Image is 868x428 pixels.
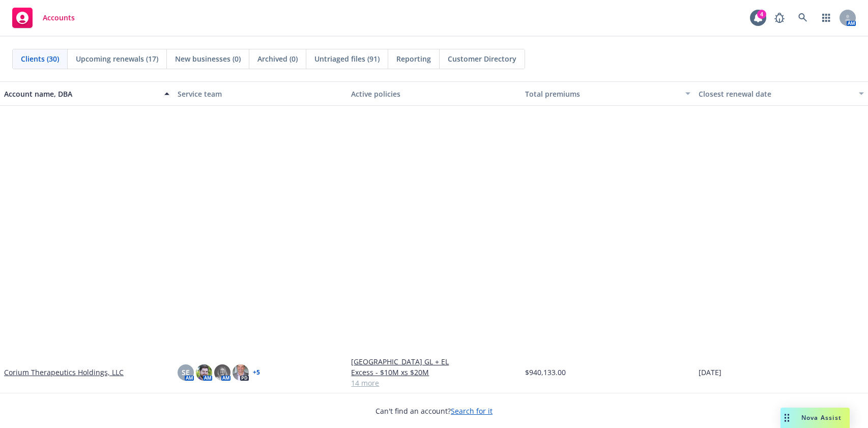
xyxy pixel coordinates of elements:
button: Nova Assist [780,408,850,428]
span: Upcoming renewals (17) [76,53,158,64]
div: Closest renewal date [699,89,853,99]
span: Can't find an account? [375,406,493,416]
a: Corium Therapeutics Holdings, LLC [4,367,124,378]
span: Nova Assist [801,413,842,422]
span: Archived (0) [257,53,298,64]
img: photo [233,364,249,381]
span: New businesses (0) [175,53,241,64]
button: Closest renewal date [695,81,868,106]
span: Untriaged files (91) [314,53,380,64]
img: photo [196,364,212,381]
a: Search [793,8,813,28]
a: Excess - $10M xs $20M [351,367,516,378]
span: SE [182,367,190,378]
div: Drag to move [780,408,793,428]
span: Accounts [43,14,75,22]
div: Service team [178,89,343,99]
span: Customer Directory [448,53,516,64]
div: Account name, DBA [4,89,158,99]
span: Clients (30) [21,53,59,64]
button: Total premiums [521,81,695,106]
span: [DATE] [699,367,721,378]
img: photo [214,364,230,381]
a: Report a Bug [769,8,790,28]
a: Accounts [8,4,79,32]
div: Active policies [351,89,516,99]
span: Reporting [396,53,431,64]
a: 14 more [351,378,516,388]
div: Total premiums [525,89,679,99]
a: Search for it [451,406,493,416]
button: Active policies [347,81,520,106]
a: [GEOGRAPHIC_DATA] GL + EL [351,356,516,367]
a: + 5 [253,369,260,376]
div: 4 [757,10,766,19]
button: Service team [173,81,347,106]
span: $940,133.00 [525,367,566,378]
a: Switch app [816,8,836,28]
